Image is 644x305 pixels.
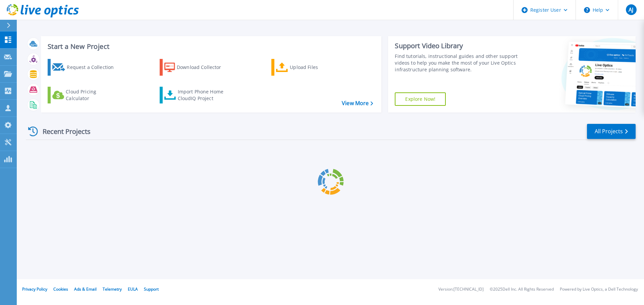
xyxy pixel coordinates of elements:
a: Ads & Email [74,286,97,292]
li: Version: [TECHNICAL_ID] [438,287,484,292]
a: View More [342,100,373,106]
a: Privacy Policy [22,286,47,292]
div: Support Video Library [395,42,521,50]
a: Cookies [53,286,68,292]
span: AJ [629,7,633,12]
div: Upload Files [290,61,343,74]
a: Upload Files [271,59,346,76]
a: Download Collector [160,59,234,76]
a: Cloud Pricing Calculator [48,87,122,103]
a: Explore Now! [395,92,446,106]
a: Support [144,286,159,292]
div: Cloud Pricing Calculator [66,88,119,102]
li: © 2025 Dell Inc. All Rights Reserved [490,287,554,292]
h3: Start a New Project [48,43,373,50]
a: Telemetry [103,286,122,292]
div: Find tutorials, instructional guides and other support videos to help you make the most of your L... [395,53,521,73]
div: Recent Projects [26,123,100,140]
div: Download Collector [177,61,230,74]
div: Request a Collection [67,61,120,74]
div: Import Phone Home CloudIQ Project [178,88,230,102]
li: Powered by Live Optics, a Dell Technology [560,287,638,292]
a: All Projects [587,124,636,139]
a: EULA [128,286,138,292]
a: Request a Collection [48,59,122,76]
